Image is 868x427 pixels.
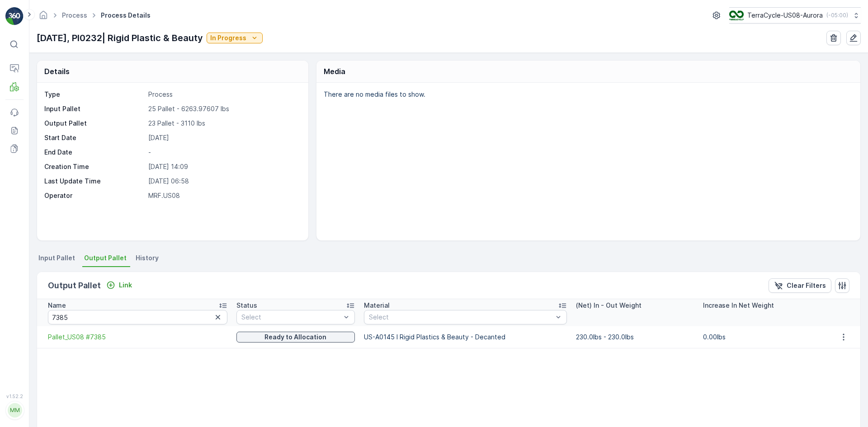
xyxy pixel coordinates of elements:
[324,66,345,77] p: Media
[148,133,299,142] p: [DATE]
[119,281,132,290] p: Link
[148,148,299,157] p: -
[148,162,299,171] p: [DATE] 14:09
[364,333,567,342] p: US-A0145 I Rigid Plastics & Beauty - Decanted
[44,104,145,113] p: Input Pallet
[48,333,227,342] a: Pallet_US08 #7385
[99,11,152,20] span: Process Details
[236,332,355,343] button: Ready to Allocation
[44,162,145,171] p: Creation Time
[324,90,851,99] p: There are no media files to show.
[769,278,831,293] button: Clear Filters
[38,253,75,263] span: Input Pallet
[44,90,145,99] p: Type
[48,310,227,324] input: Search
[703,333,821,342] p: 0.00lbs
[103,280,136,291] button: Link
[207,33,263,43] button: In Progress
[148,104,299,113] p: 25 Pallet - 6263.97607 lbs
[136,253,159,263] span: History
[576,301,642,310] p: (Net) In - Out Weight
[44,66,70,77] p: Details
[364,301,390,310] p: Material
[241,313,341,322] p: Select
[236,301,257,310] p: Status
[5,401,24,420] button: MM
[729,10,744,20] img: image_ci7OI47.png
[38,14,48,21] a: Homepage
[8,403,22,418] div: MM
[44,177,145,186] p: Last Update Time
[826,12,848,19] p: ( -05:00 )
[787,281,826,290] p: Clear Filters
[703,301,774,310] p: Increase In Net Weight
[5,7,24,25] img: logo
[44,191,145,200] p: Operator
[729,7,861,23] button: TerraCycle-US08-Aurora(-05:00)
[62,11,87,19] a: Process
[747,11,823,20] p: TerraCycle-US08-Aurora
[148,177,299,186] p: [DATE] 06:58
[576,333,694,342] p: 230.0lbs - 230.0lbs
[48,301,66,310] p: Name
[264,333,326,342] p: Ready to Allocation
[210,33,246,42] p: In Progress
[148,191,299,200] p: MRF.US08
[84,253,127,263] span: Output Pallet
[369,313,553,322] p: Select
[48,279,101,292] p: Output Pallet
[37,31,203,45] p: [DATE], PI0232| Rigid Plastic & Beauty
[5,394,24,399] span: v 1.52.2
[44,148,145,157] p: End Date
[148,90,299,99] p: Process
[44,119,145,128] p: Output Pallet
[44,133,145,142] p: Start Date
[148,119,299,128] p: 23 Pallet - 3110 lbs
